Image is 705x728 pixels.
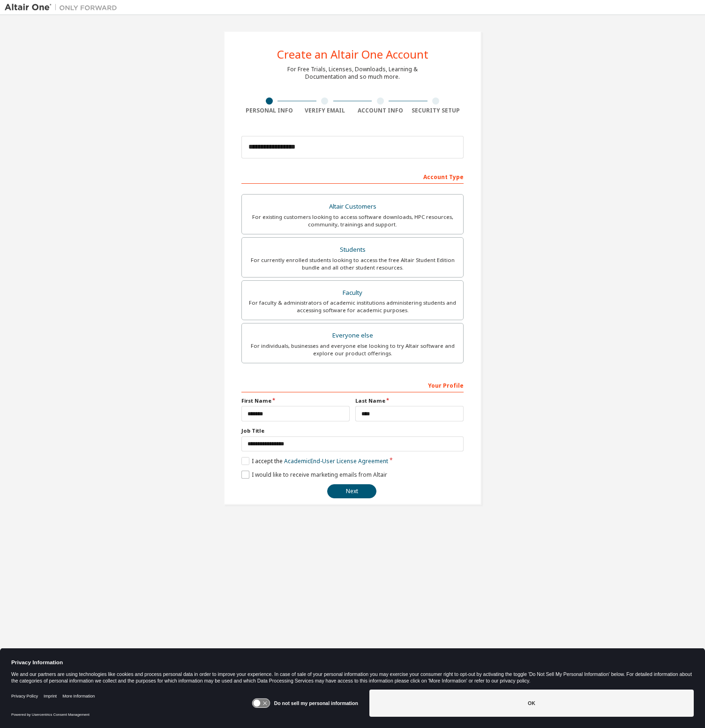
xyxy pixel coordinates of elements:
a: Academic End-User License Agreement [284,457,388,465]
div: Security Setup [408,107,464,114]
div: For currently enrolled students looking to access the free Altair Student Edition bundle and all ... [247,256,457,271]
div: For Free Trials, Licenses, Downloads, Learning & Documentation and so much more. [287,66,418,81]
label: I would like to receive marketing emails from Altair [241,471,387,479]
label: I accept the [241,457,388,465]
button: Next [327,484,376,498]
label: First Name [241,397,350,405]
div: Create an Altair One Account [277,49,428,60]
label: Last Name [355,397,464,405]
div: Verify Email [297,107,353,114]
img: Altair One [5,3,122,12]
div: For existing customers looking to access software downloads, HPC resources, community, trainings ... [247,213,457,228]
div: Students [247,243,457,256]
div: Personal Info [241,107,297,114]
label: Job Title [241,427,464,435]
div: Altair Customers [247,200,457,213]
div: Everyone else [247,329,457,342]
div: Your Profile [241,377,464,392]
div: For faculty & administrators of academic institutions administering students and accessing softwa... [247,299,457,314]
div: Account Type [241,169,464,184]
div: Faculty [247,286,457,300]
div: Account Info [352,107,408,114]
div: For individuals, businesses and everyone else looking to try Altair software and explore our prod... [247,342,457,357]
